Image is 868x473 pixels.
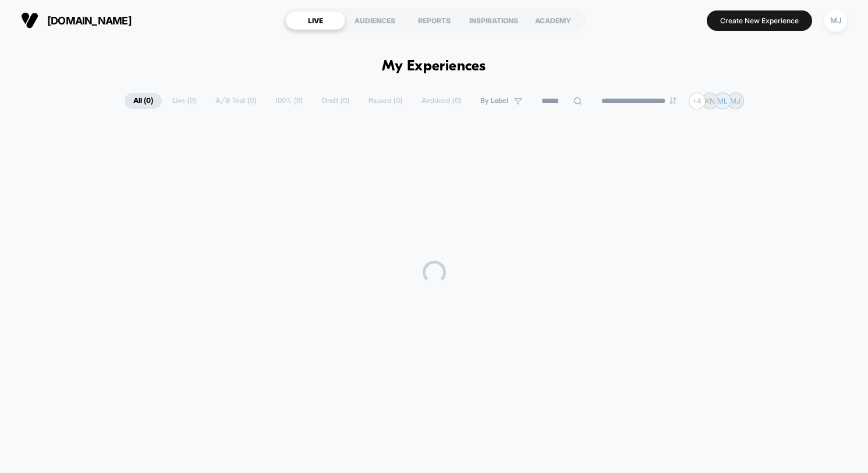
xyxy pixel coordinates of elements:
[730,97,741,105] p: MJ
[345,11,405,30] div: AUDIENCES
[17,11,135,30] button: [DOMAIN_NAME]
[821,9,851,33] button: MJ
[286,11,345,30] div: LIVE
[824,9,847,32] div: MJ
[382,58,486,75] h1: My Experiences
[707,10,812,31] button: Create New Experience
[464,11,523,30] div: INSPIRATIONS
[47,15,132,27] span: [DOMAIN_NAME]
[125,93,162,109] span: All ( 0 )
[21,12,38,29] img: Visually logo
[705,97,715,105] p: KN
[717,97,728,105] p: ML
[669,97,676,104] img: end
[523,11,583,30] div: ACADEMY
[405,11,464,30] div: REPORTS
[689,93,706,109] div: + 4
[480,97,508,105] span: By Label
